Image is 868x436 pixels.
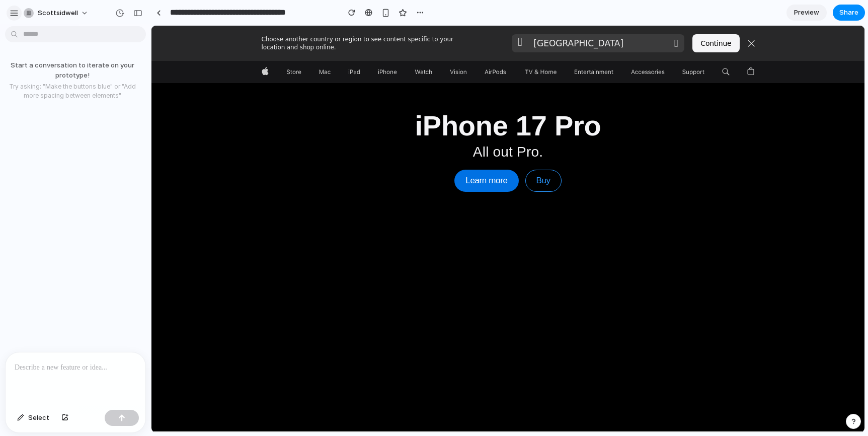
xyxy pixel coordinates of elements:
[110,10,337,26] div: Choose another country or region to see content specific to your location and shop online.
[374,144,410,166] a: Buy
[541,9,588,27] a: Continue
[4,60,141,80] p: Start a conversation to iterate on your prototype!
[786,5,827,21] a: Preview
[4,82,141,100] p: Try asking: "Make the buttons blue" or "Add more spacing between elements"
[12,410,54,426] button: Select
[794,8,819,18] span: Preview
[38,8,78,18] span: scottsidwell
[303,144,367,166] a: Learn more
[833,5,865,21] button: Share
[359,7,534,28] div: [GEOGRAPHIC_DATA]
[839,8,858,18] span: Share
[20,5,94,21] button: scottsidwell
[28,413,49,423] span: Select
